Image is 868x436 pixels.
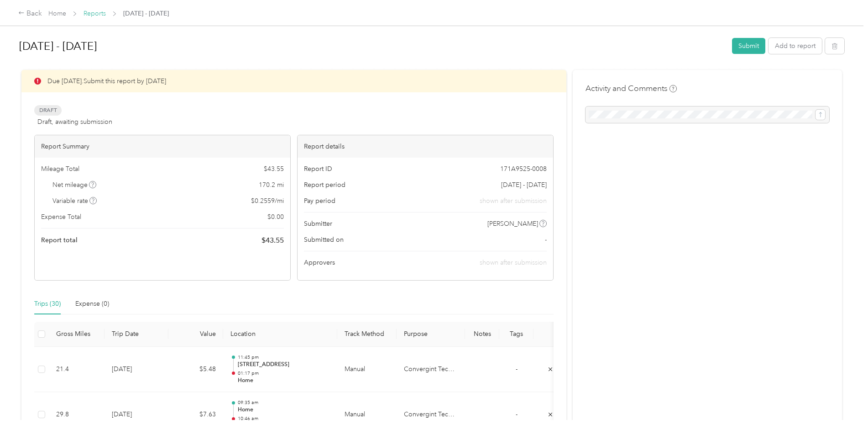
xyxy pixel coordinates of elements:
h4: Activity and Comments [586,83,677,94]
th: Value [168,322,223,347]
td: $5.48 [168,347,223,393]
span: shown after submission [480,196,547,206]
div: Expense (0) [75,299,109,309]
span: [PERSON_NAME] [487,219,538,229]
a: Reports [84,10,106,17]
th: Tags [499,322,533,347]
span: Submitter [304,219,332,229]
span: Draft [34,105,62,116]
span: $ 0.00 [267,212,284,222]
span: Report ID [304,164,332,174]
button: Add to report [769,38,822,54]
p: Home [238,377,330,385]
p: Home [238,406,330,414]
span: $ 43.55 [264,164,284,174]
p: 11:45 pm [238,354,330,361]
span: 171A9525-0008 [500,164,547,174]
td: Convergint Technologies [397,347,465,393]
th: Track Method [337,322,397,347]
div: Report details [298,135,553,158]
div: Due [DATE]. Submit this report by [DATE] [21,70,566,92]
span: [DATE] - [DATE] [123,9,169,18]
span: $ 0.2559 / mi [251,196,284,206]
span: Report total [41,235,78,245]
th: Purpose [397,322,465,347]
span: Approvers [304,258,335,267]
p: 10:46 am [238,415,330,422]
th: Gross Miles [49,322,105,347]
div: Trips (30) [34,299,61,309]
div: Report Summary [35,135,290,158]
td: 21.4 [49,347,105,393]
span: Variable rate [52,196,97,206]
th: Location [223,322,337,347]
span: 170.2 mi [259,180,284,190]
span: Pay period [304,196,335,206]
span: - [516,365,518,373]
span: Mileage Total [41,164,79,174]
a: Home [48,10,66,17]
span: $ 43.55 [261,235,284,246]
span: [DATE] - [DATE] [501,180,547,190]
button: Submit [732,38,765,54]
iframe: Everlance-gr Chat Button Frame [817,385,868,436]
span: Report period [304,180,345,190]
h1: Sep 1 - 30, 2025 [19,35,726,57]
span: Draft, awaiting submission [37,117,112,127]
th: Notes [465,322,499,347]
td: Manual [337,347,397,393]
p: 09:35 am [238,399,330,406]
span: Expense Total [41,212,81,222]
span: shown after submission [480,259,547,266]
div: Back [18,8,42,19]
span: - [516,410,518,418]
span: - [545,235,547,245]
td: [DATE] [105,347,168,393]
th: Trip Date [105,322,168,347]
span: Net mileage [52,180,97,190]
p: 01:17 pm [238,370,330,377]
p: [STREET_ADDRESS] [238,361,330,369]
span: Submitted on [304,235,344,245]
